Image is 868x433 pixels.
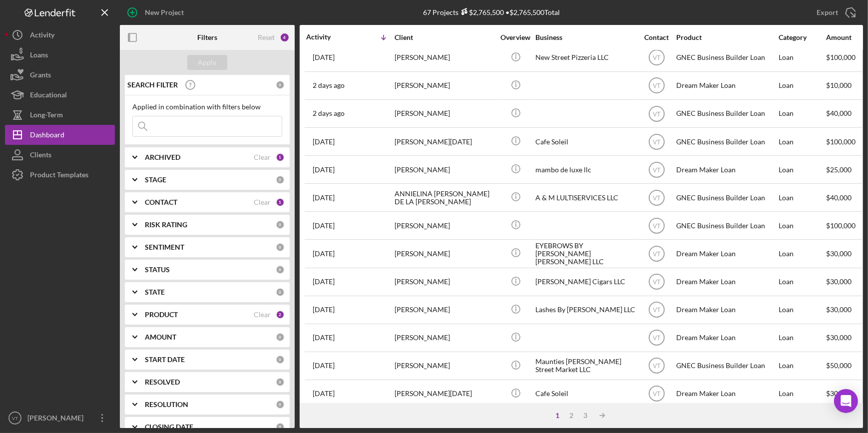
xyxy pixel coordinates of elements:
div: 2 [276,310,285,319]
div: Grants [30,65,51,87]
div: [PERSON_NAME] [395,72,494,99]
div: 0 [276,175,285,184]
div: [PERSON_NAME] [395,44,494,71]
div: [PERSON_NAME] [395,240,494,267]
button: Educational [5,85,115,105]
span: $30,000 [826,333,852,342]
div: 1 [276,153,285,162]
b: PRODUCT [145,311,178,319]
time: 2025-10-10 22:38 [313,166,335,174]
span: $25,000 [826,165,852,174]
time: 2025-10-12 14:23 [313,109,345,117]
div: $2,765,500 [458,8,504,16]
div: Apply [198,55,217,70]
b: RESOLUTION [145,401,188,409]
div: Long-Term [30,105,63,127]
div: 0 [276,243,285,252]
div: Export [817,2,838,22]
div: ANNIELINA [PERSON_NAME] DE LA [PERSON_NAME] [395,184,494,211]
div: Amount [826,33,864,41]
div: Cafe Soleil [535,381,635,407]
div: [PERSON_NAME] [25,408,90,431]
span: $50,000 [826,361,852,370]
div: 0 [276,220,285,229]
a: Clients [5,145,115,165]
b: SEARCH FILTER [127,81,178,89]
div: [PERSON_NAME] [395,269,494,295]
div: Loan [779,297,825,323]
a: Long-Term [5,105,115,125]
text: VT [653,335,661,342]
div: 67 Projects • $2,765,500 Total [423,8,560,16]
time: 2025-10-09 20:29 [313,250,335,258]
div: 0 [276,333,285,342]
div: 1 [276,198,285,207]
span: $100,000 [826,221,856,230]
button: New Project [120,2,194,22]
span: $30,000 [826,305,852,314]
div: New Street Pizzeria LLC [535,44,635,71]
span: $30,000 [826,277,852,286]
div: Applied in combination with filters below [132,103,282,111]
text: VT [653,110,661,117]
div: 4 [280,32,290,42]
text: VT [653,251,661,258]
div: GNEC Business Builder Loan [676,184,776,211]
div: 0 [276,288,285,297]
div: GNEC Business Builder Loan [676,128,776,155]
div: [PERSON_NAME] [395,353,494,379]
div: EYEBROWS BY [PERSON_NAME] [PERSON_NAME] LLC [535,240,635,267]
div: Reset [258,33,275,41]
a: Grants [5,65,115,85]
text: VT [653,166,661,173]
b: RESOLVED [145,378,180,386]
div: Educational [30,85,67,107]
b: START DATE [145,356,185,364]
div: Loan [779,240,825,267]
div: [PERSON_NAME][DATE] [395,128,494,155]
div: Cafe Soleil [535,128,635,155]
text: VT [653,363,661,370]
button: Dashboard [5,125,115,145]
div: Clear [254,153,271,161]
div: 2 [564,412,578,420]
time: 2025-10-09 13:03 [313,362,335,370]
text: VT [653,307,661,314]
div: Clear [254,311,271,319]
div: [PERSON_NAME] Cigars LLC [535,269,635,295]
div: GNEC Business Builder Loan [676,100,776,127]
time: 2025-10-10 19:16 [313,194,335,202]
div: New Project [145,2,184,22]
b: STAGE [145,176,166,184]
text: VT [12,416,18,421]
text: VT [653,54,661,61]
div: [PERSON_NAME] [395,325,494,351]
div: Dream Maker Loan [676,297,776,323]
div: GNEC Business Builder Loan [676,353,776,379]
a: Product Templates [5,165,115,185]
div: Dream Maker Loan [676,381,776,407]
span: $30,000 [826,389,852,398]
div: Dream Maker Loan [676,156,776,183]
div: Loan [779,100,825,127]
button: Loans [5,45,115,65]
time: 2025-10-11 22:48 [313,138,335,146]
span: $100,000 [826,137,856,146]
div: Maunties [PERSON_NAME] Street Market LLC [535,353,635,379]
div: 0 [276,355,285,364]
div: Loan [779,353,825,379]
span: $40,000 [826,193,852,202]
text: VT [653,391,661,398]
b: STATE [145,288,165,296]
div: Dashboard [30,125,64,147]
div: Clients [30,145,51,167]
div: 0 [276,378,285,387]
text: VT [653,279,661,286]
div: mambo de luxe llc [535,156,635,183]
b: CLOSING DATE [145,423,193,431]
div: Lashes By [PERSON_NAME] LLC [535,297,635,323]
div: Dream Maker Loan [676,240,776,267]
div: Loan [779,184,825,211]
div: [PERSON_NAME][DATE] [395,381,494,407]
